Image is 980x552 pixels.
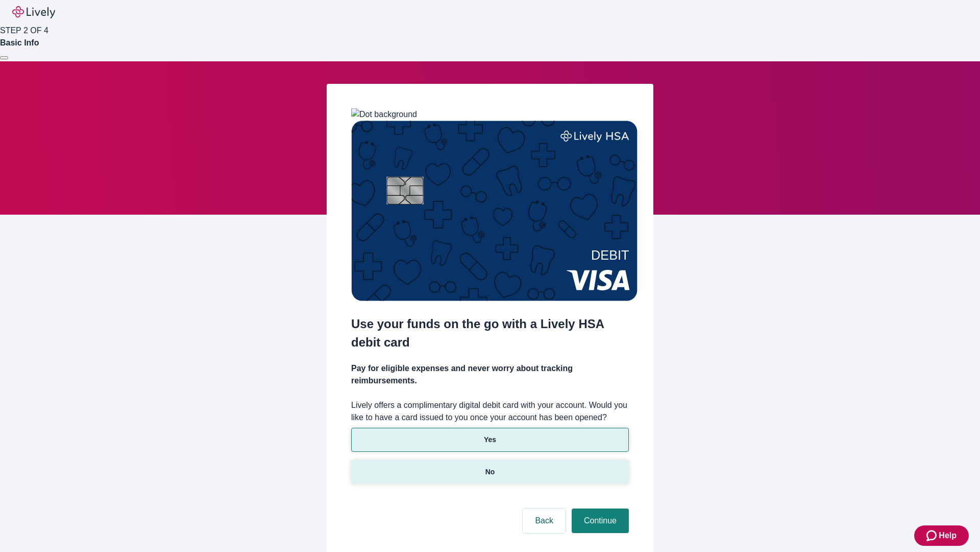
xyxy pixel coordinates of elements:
[523,509,566,533] button: Back
[351,315,629,352] h2: Use your funds on the go with a Lively HSA debit card
[351,460,629,484] button: No
[914,525,969,546] button: Zendesk support iconHelp
[351,428,629,452] button: Yes
[939,530,957,542] span: Help
[572,509,629,533] button: Continue
[12,6,55,18] img: Lively
[485,467,495,477] p: No
[484,434,496,445] p: Yes
[351,362,629,387] h4: Pay for eligible expenses and never worry about tracking reimbursements.
[351,399,629,424] label: Lively offers a complimentary digital debit card with your account. Would you like to have a card...
[351,108,417,121] img: Dot background
[926,530,939,542] svg: Zendesk support icon
[351,121,638,301] img: Debit card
